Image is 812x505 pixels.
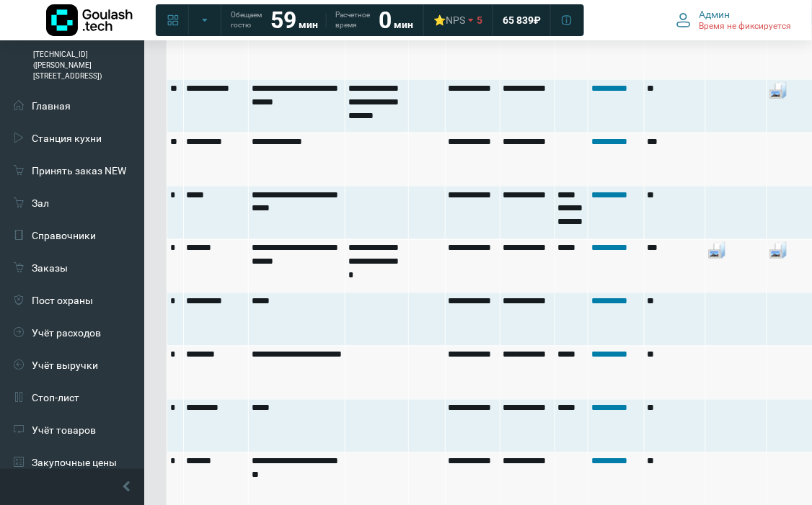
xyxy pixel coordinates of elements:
strong: 0 [379,6,392,34]
button: Админ Время не фиксируется [668,5,800,35]
span: NPS [446,14,465,26]
span: ₽ [534,14,541,27]
span: Время не фиксируется [700,21,792,32]
strong: 59 [270,6,296,34]
span: мин [299,19,318,30]
a: Обещаем гостю 59 мин Расчетное время 0 мин [222,7,422,33]
div: ⭐ [433,14,465,27]
a: ⭐NPS 5 [425,7,491,33]
span: Админ [700,8,731,21]
span: 5 [477,14,482,27]
span: мин [394,19,413,30]
img: Логотип компании Goulash.tech [46,4,133,36]
span: Расчетное время [335,10,370,30]
span: Обещаем гостю [231,10,262,30]
a: 65 839 ₽ [494,7,550,33]
span: 65 839 [503,14,534,27]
